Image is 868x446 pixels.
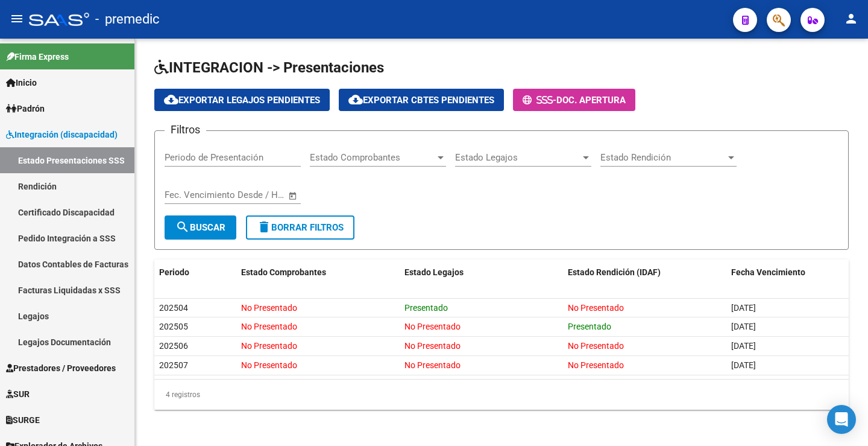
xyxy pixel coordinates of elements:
[404,341,461,351] span: No Presentado
[568,341,624,351] span: No Presentado
[513,89,635,111] button: -Doc. Apertura
[731,322,756,331] span: [DATE]
[568,360,624,370] span: No Presentado
[159,360,188,370] span: 202507
[257,222,344,233] span: Borrar Filtros
[556,95,626,106] span: Doc. Apertura
[159,267,189,277] span: Periodo
[159,322,188,331] span: 202505
[731,360,756,370] span: [DATE]
[236,260,400,285] datatable-header-cell: Estado Comprobantes
[241,341,297,351] span: No Presentado
[568,267,661,277] span: Estado Rendición (IDAF)
[404,322,461,331] span: No Presentado
[6,50,69,63] span: Firma Express
[246,215,354,240] button: Borrar Filtros
[6,413,40,427] span: SURGE
[600,152,726,163] span: Estado Rendición
[95,6,160,33] span: - premedic
[827,405,856,434] div: Open Intercom Messenger
[241,267,326,277] span: Estado Comprobantes
[224,190,283,200] input: Fecha fin
[400,260,563,285] datatable-header-cell: Estado Legajos
[568,303,624,313] span: No Presentado
[523,95,556,106] span: -
[6,362,116,375] span: Prestadores / Proveedores
[154,380,849,410] div: 4 registros
[241,322,297,331] span: No Presentado
[404,360,461,370] span: No Presentado
[241,360,297,370] span: No Presentado
[6,128,118,141] span: Integración (discapacidad)
[731,267,805,277] span: Fecha Vencimiento
[241,303,297,313] span: No Presentado
[731,303,756,313] span: [DATE]
[175,220,190,234] mat-icon: search
[164,92,178,107] mat-icon: cloud_download
[175,222,225,233] span: Buscar
[726,260,849,285] datatable-header-cell: Fecha Vencimiento
[339,89,504,111] button: Exportar Cbtes Pendientes
[844,11,858,26] mat-icon: person
[348,95,494,106] span: Exportar Cbtes Pendientes
[154,59,384,76] span: INTEGRACION -> Presentaciones
[404,303,448,313] span: Presentado
[154,260,236,285] datatable-header-cell: Periodo
[348,92,363,107] mat-icon: cloud_download
[568,322,611,331] span: Presentado
[154,89,330,111] button: Exportar Legajos Pendientes
[6,387,30,401] span: SUR
[731,341,756,351] span: [DATE]
[159,303,188,313] span: 202504
[6,102,45,115] span: Padrón
[404,267,464,277] span: Estado Legajos
[310,152,435,163] span: Estado Comprobantes
[257,220,271,234] mat-icon: delete
[165,215,236,240] button: Buscar
[563,260,726,285] datatable-header-cell: Estado Rendición (IDAF)
[10,11,24,26] mat-icon: menu
[159,341,188,351] span: 202506
[164,95,320,106] span: Exportar Legajos Pendientes
[165,121,206,138] h3: Filtros
[286,189,300,203] button: Open calendar
[165,190,213,200] input: Fecha inicio
[6,76,37,89] span: Inicio
[455,152,580,163] span: Estado Legajos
